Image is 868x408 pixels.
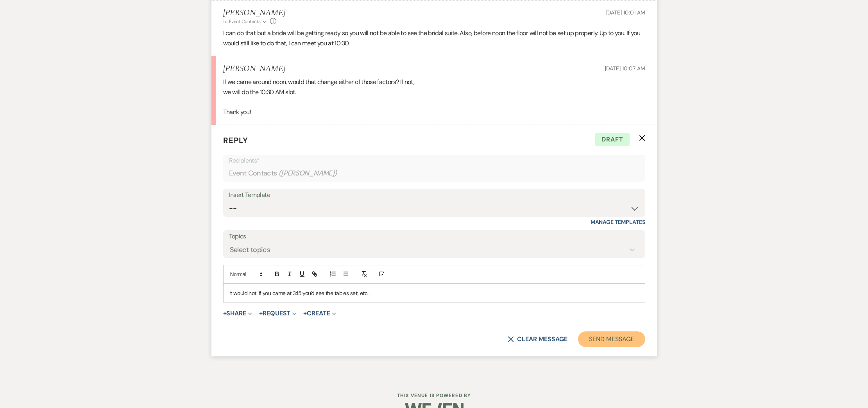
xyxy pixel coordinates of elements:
span: to: Event Contacts [223,18,261,25]
span: [DATE] 10:07 AM [605,65,645,72]
a: Manage Templates [591,218,645,225]
span: [DATE] 10:01 AM [606,9,645,16]
button: Clear message [508,336,567,342]
span: Draft [595,133,630,146]
button: Share [223,310,252,317]
p: It would not. If you came at 3:15 you'd see the tables set, etc... [229,289,639,297]
button: Create [303,310,336,317]
button: Request [259,310,296,317]
h5: [PERSON_NAME] [223,64,285,74]
span: + [259,310,263,317]
div: Insert Template [229,190,639,201]
button: to: Event Contacts [223,18,268,25]
h5: [PERSON_NAME] [223,8,285,18]
p: I can do that but a bride will be getting ready so you will not be able to see the bridal suite. ... [223,28,645,48]
span: + [223,310,227,317]
button: Send Message [578,331,645,347]
div: If we came around noon, would that change either of those factors? If not, we will do the 10:30 A... [223,77,645,117]
span: + [303,310,307,317]
p: Recipients* [229,156,639,166]
div: Event Contacts [229,166,639,181]
div: Select topics [230,244,270,255]
label: Topics [229,231,639,242]
span: Reply [223,135,248,145]
span: ( [PERSON_NAME] ) [279,168,337,179]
